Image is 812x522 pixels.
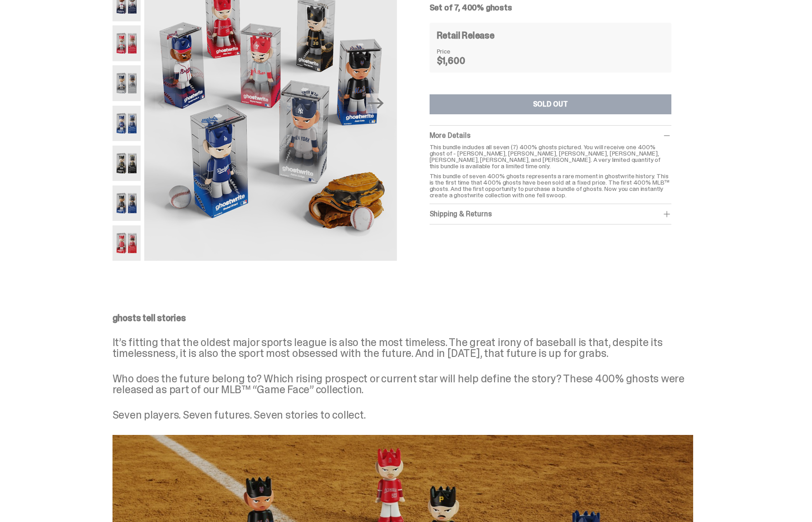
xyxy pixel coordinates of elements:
img: 03-ghostwrite-mlb-game-face-complete-set-bryce-harper.png [113,25,141,61]
button: Next [366,93,386,113]
div: Shipping & Returns [430,210,671,219]
img: 06-ghostwrite-mlb-game-face-complete-set-paul-skenes.png [113,146,141,181]
p: ghosts tell stories [113,313,693,322]
button: SOLD OUT [430,94,671,114]
img: 07-ghostwrite-mlb-game-face-complete-set-juan-soto.png [113,185,141,221]
p: Who does the future belong to? Which rising prospect or current star will help define the story? ... [113,373,693,395]
p: Seven players. Seven futures. Seven stories to collect. [113,410,693,420]
p: This bundle of seven 400% ghosts represents a rare moment in ghostwrite history. This is the firs... [430,173,671,198]
p: It’s fitting that the oldest major sports league is also the most timeless. The great irony of ba... [113,337,693,359]
img: 05-ghostwrite-mlb-game-face-complete-set-shohei-ohtani.png [113,106,141,141]
div: SOLD OUT [533,101,568,108]
img: 08-ghostwrite-mlb-game-face-complete-set-mike-trout.png [113,225,141,261]
dt: Price [437,48,482,54]
dd: $1,600 [437,56,482,65]
span: More Details [430,131,470,140]
p: This bundle includes all seven (7) 400% ghosts pictured. You will receive one 400% ghost of - [PE... [430,144,671,169]
h4: Retail Release [437,31,494,40]
img: 04-ghostwrite-mlb-game-face-complete-set-aaron-judge.png [113,65,141,101]
h5: Set of 7, 400% ghosts [430,4,671,12]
